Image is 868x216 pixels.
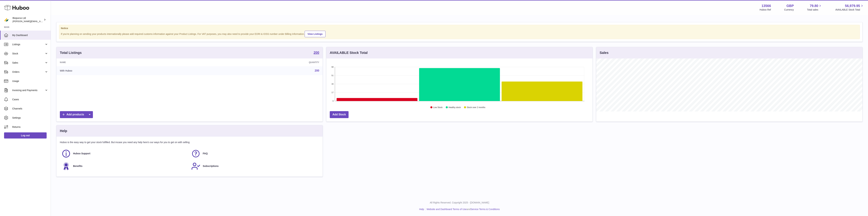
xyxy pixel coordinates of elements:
[427,208,467,211] a: Website and Dashboard Terms of Use
[60,129,67,133] h3: Help
[762,4,771,8] strong: 13566
[12,98,48,101] span: Cases
[12,43,45,46] span: Listings
[315,69,319,72] a: 200
[12,125,48,129] span: Returns
[331,91,333,93] text: 17
[60,141,319,144] p: Huboo is the easy way to get your stock fulfilled. But incase you need any help here's our ways f...
[12,116,48,119] span: Settings
[12,61,45,64] span: Sales
[56,66,197,75] td: With Huboo
[12,34,48,37] span: My Dashboard
[12,107,48,110] span: Channels
[467,106,485,109] text: Stock over 2 months
[4,17,9,22] img: peter@biopurus.co.uk
[73,165,82,168] span: Benefits
[13,20,68,23] span: [PERSON_NAME][EMAIL_ADDRESS][DOMAIN_NAME]
[13,16,43,23] div: Biopurus Ltd
[314,51,319,55] a: 200
[191,149,318,158] a: FAQ
[331,66,333,68] text: 68
[305,31,325,37] a: View Listings
[760,8,771,11] div: Huboo Ref
[12,89,45,92] span: Invoicing and Payments
[332,100,333,102] text: 0
[61,27,858,30] strong: Notice
[191,162,318,171] a: Subscriptions
[425,208,500,211] li: and
[786,4,794,8] strong: GBP
[4,132,47,139] a: Log out
[330,111,349,118] a: Add Stock
[835,8,864,11] span: AVAILABLE Stock Total
[835,4,864,11] a: 56,979.95 AVAILABLE Stock Total
[314,51,319,54] strong: 200
[330,50,368,55] h3: AVAILABLE Stock Total
[62,149,188,158] a: Huboo Support
[433,106,443,109] text: Low Stock
[419,208,424,211] a: Help
[56,58,197,66] th: Name
[61,30,858,37] div: If you're planning on sending your products internationally please add required customs informati...
[60,111,93,118] a: Add products
[197,58,323,66] th: Quantity
[12,80,48,83] span: Usage
[73,152,90,155] span: Huboo Support
[810,4,818,8] span: 79.80
[600,50,608,55] h3: Sales
[807,4,822,11] a: 79.80 Total sales
[784,8,794,11] div: Currency
[449,106,461,109] text: Healthy stock
[807,8,822,11] span: Total sales
[331,83,333,85] text: 34
[12,70,45,74] span: Orders
[54,201,865,204] p: All Rights Reserved. Copyright 2025 - [DOMAIN_NAME]
[471,208,500,211] a: Service Terms & Conditions
[845,4,860,8] span: 56,979.95
[12,52,45,55] span: Stock
[60,50,82,55] h3: Total Listings
[62,162,188,171] a: Benefits
[203,152,208,155] span: FAQ
[331,74,333,76] text: 51
[203,165,219,168] span: Subscriptions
